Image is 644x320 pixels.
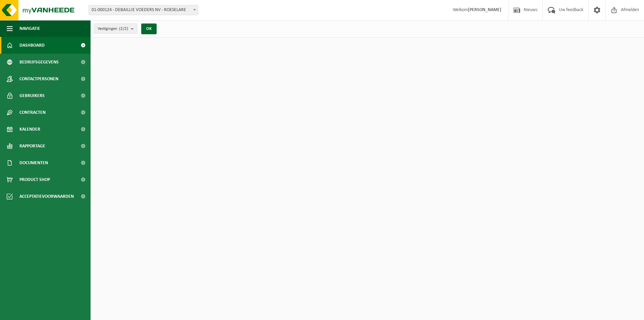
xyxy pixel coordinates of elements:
[89,5,198,15] span: 01-000124 - DEBAILLIE VOEDERS NV - ROESELARE
[19,154,48,171] span: Documenten
[19,188,74,205] span: Acceptatievoorwaarden
[119,27,128,31] count: (2/2)
[94,24,137,34] button: Vestigingen(2/2)
[468,7,501,12] strong: [PERSON_NAME]
[141,24,157,34] button: OK
[98,24,128,34] span: Vestigingen
[19,104,46,121] span: Contracten
[19,87,45,104] span: Gebruikers
[19,171,50,188] span: Product Shop
[19,138,45,154] span: Rapportage
[19,20,40,37] span: Navigatie
[89,5,198,15] span: 01-000124 - DEBAILLIE VOEDERS NV - ROESELARE
[19,121,40,138] span: Kalender
[19,37,45,54] span: Dashboard
[19,71,58,87] span: Contactpersonen
[19,54,59,71] span: Bedrijfsgegevens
